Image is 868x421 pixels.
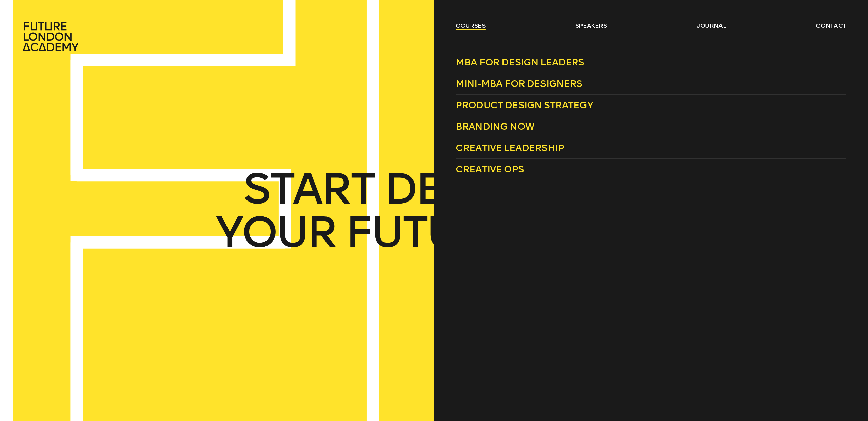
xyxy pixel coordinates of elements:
span: Creative Ops [456,164,524,175]
a: Creative Leadership [456,137,846,159]
span: Creative Leadership [456,142,564,153]
a: Mini-MBA for Designers [456,73,846,95]
a: Branding Now [456,116,846,137]
a: MBA for Design Leaders [456,52,846,73]
a: Creative Ops [456,159,846,180]
a: Product Design Strategy [456,95,846,116]
span: Mini-MBA for Designers [456,78,583,89]
span: Product Design Strategy [456,99,593,111]
a: speakers [575,22,607,30]
span: MBA for Design Leaders [456,57,584,68]
span: Branding Now [456,121,534,132]
a: courses [456,22,486,30]
a: contact [816,22,846,30]
a: journal [697,22,726,30]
